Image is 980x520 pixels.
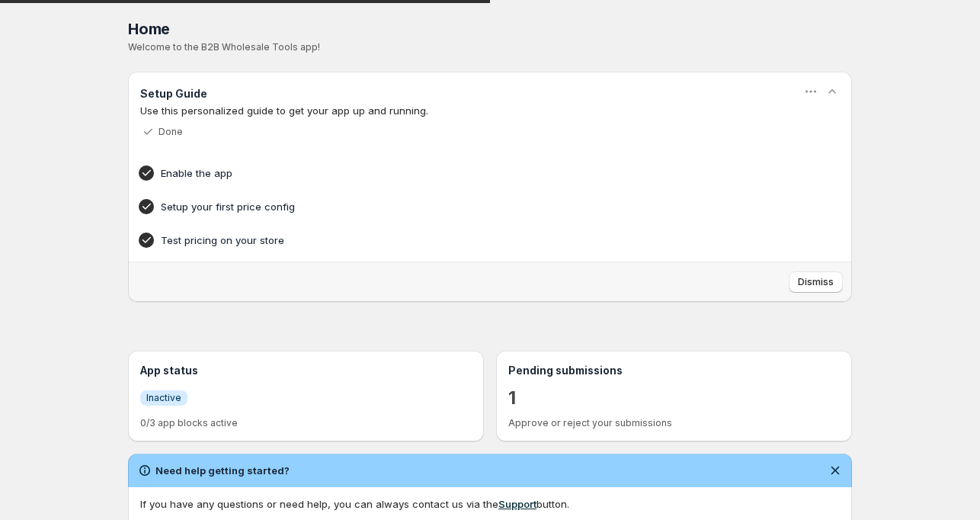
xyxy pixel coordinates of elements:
[140,86,207,101] h3: Setup Guide
[825,460,846,481] button: Dismiss notification
[798,276,834,288] span: Dismiss
[140,363,472,378] h3: App status
[146,392,181,404] span: Inactive
[140,496,840,512] div: If you have any questions or need help, you can always contact us via the button.
[140,417,472,429] p: 0/3 app blocks active
[161,165,772,181] h4: Enable the app
[159,126,183,138] p: Done
[161,233,772,248] h4: Test pricing on your store
[140,103,840,118] p: Use this personalized guide to get your app up and running.
[508,363,840,378] h3: Pending submissions
[508,386,516,410] a: 1
[128,41,852,53] p: Welcome to the B2B Wholesale Tools app!
[789,271,843,293] button: Dismiss
[161,199,772,214] h4: Setup your first price config
[128,20,170,38] span: Home
[508,417,840,429] p: Approve or reject your submissions
[498,498,536,510] a: Support
[155,463,290,478] h2: Need help getting started?
[140,390,187,406] a: InfoInactive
